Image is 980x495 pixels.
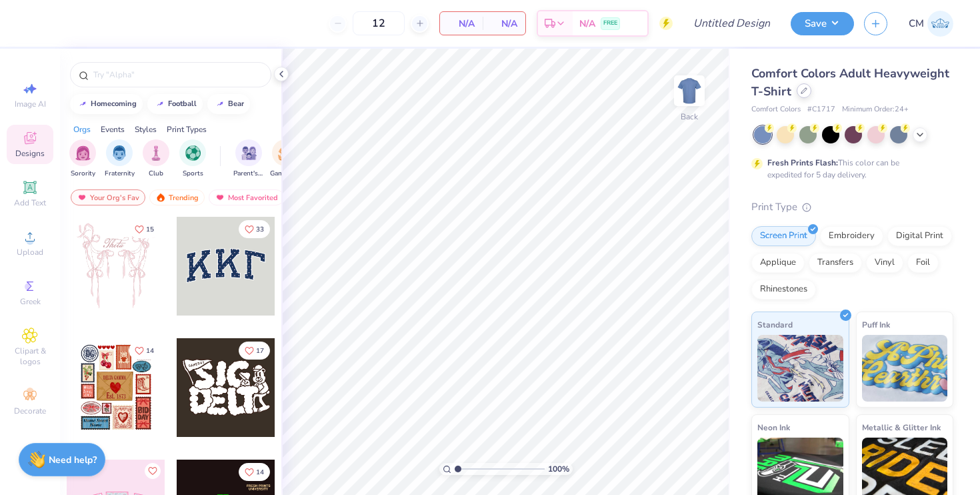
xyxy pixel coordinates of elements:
div: Events [101,123,125,135]
span: Designs [15,148,45,159]
button: filter button [233,139,264,179]
div: filter for Parent's Weekend [233,139,264,179]
span: Add Text [14,197,46,208]
span: Fraternity [105,169,135,179]
img: Camryn Michael [927,11,953,37]
input: – – [353,11,405,35]
span: Parent's Weekend [233,169,264,179]
img: Sports Image [185,145,201,161]
div: Orgs [73,123,91,135]
button: homecoming [70,94,143,114]
span: Comfort Colors Adult Heavyweight T-Shirt [751,65,949,99]
img: Sorority Image [75,145,91,161]
div: filter for Sorority [69,139,96,179]
img: Parent's Weekend Image [241,145,257,161]
span: N/A [448,17,475,31]
div: bear [228,100,244,107]
div: Embroidery [820,226,883,246]
span: N/A [579,17,595,31]
div: football [168,100,197,107]
div: Trending [149,189,205,205]
div: filter for Sports [179,139,206,179]
button: Like [239,220,270,238]
span: Club [149,169,163,179]
button: Save [791,12,854,35]
img: Club Image [149,145,163,161]
span: CM [909,16,924,31]
div: Foil [907,253,939,273]
div: Applique [751,253,805,273]
span: 17 [256,348,264,354]
span: FREE [603,19,617,28]
button: filter button [270,139,301,179]
input: Try "Alpha" [92,68,263,81]
span: Clipart & logos [7,346,53,367]
div: Print Type [751,199,953,215]
input: Untitled Design [683,10,781,37]
div: Back [681,111,698,123]
span: Neon Ink [757,420,790,434]
div: Styles [135,123,157,135]
div: Print Types [167,123,207,135]
div: Transfers [809,253,862,273]
div: Your Org's Fav [71,189,145,205]
div: This color can be expedited for 5 day delivery. [767,157,931,181]
div: Rhinestones [751,280,816,300]
span: Image AI [15,99,46,109]
button: filter button [69,139,96,179]
button: filter button [105,139,135,179]
span: Sorority [71,169,95,179]
div: filter for Club [143,139,169,179]
span: Standard [757,318,793,332]
button: Like [239,463,270,481]
a: CM [909,11,953,37]
button: filter button [143,139,169,179]
img: Back [676,77,703,104]
img: trending.gif [155,193,166,202]
button: Like [129,342,160,360]
img: Fraternity Image [112,145,127,161]
span: Sports [183,169,203,179]
span: Metallic & Glitter Ink [862,420,941,434]
img: trend_line.gif [155,100,165,108]
strong: Need help? [49,454,97,466]
span: Decorate [14,406,46,416]
strong: Fresh Prints Flash: [767,157,838,168]
div: Screen Print [751,226,816,246]
span: N/A [491,17,517,31]
button: Like [239,342,270,360]
div: Vinyl [866,253,903,273]
button: Like [145,463,161,479]
span: 14 [256,469,264,476]
button: Like [129,220,160,238]
div: filter for Game Day [270,139,301,179]
div: homecoming [91,100,137,107]
span: Comfort Colors [751,104,801,115]
button: bear [207,94,250,114]
span: 100 % [548,463,569,475]
div: Digital Print [887,226,952,246]
img: trend_line.gif [77,100,88,108]
div: filter for Fraternity [105,139,135,179]
img: most_fav.gif [77,193,87,202]
span: Greek [20,296,41,307]
span: 14 [146,348,154,354]
span: Puff Ink [862,318,890,332]
span: Minimum Order: 24 + [842,104,909,115]
span: 33 [256,226,264,233]
span: Game Day [270,169,301,179]
img: Game Day Image [278,145,293,161]
img: most_fav.gif [215,193,225,202]
button: football [147,94,203,114]
span: Upload [17,247,43,258]
button: filter button [179,139,206,179]
img: Standard [757,335,843,402]
div: Most Favorited [209,189,284,205]
img: trend_line.gif [215,100,225,108]
span: # C1717 [807,104,835,115]
img: Puff Ink [862,335,948,402]
span: 15 [146,226,154,233]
